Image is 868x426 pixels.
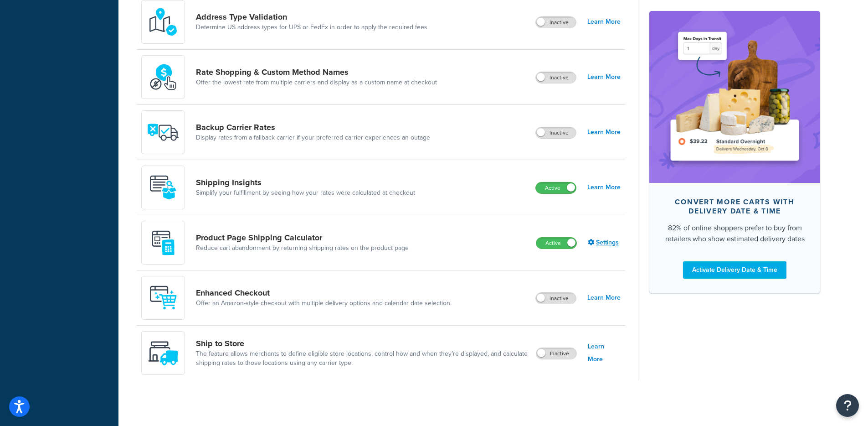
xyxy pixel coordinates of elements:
a: Simplify your fulfillment by seeing how your rates were calculated at checkout [196,188,415,197]
label: Inactive [536,72,576,83]
img: +D8d0cXZM7VpdAAAAAElFTkSuQmCC [147,227,179,259]
img: icon-duo-feat-ship-to-store-7c4d6248.svg [147,337,179,369]
a: Learn More [587,181,621,194]
a: Learn More [587,126,621,139]
img: RgAAAABJRU5ErkJggg== [147,282,179,314]
label: Active [536,238,576,249]
a: Shipping Insights [196,177,415,187]
a: Backup Carrier Rates [196,122,430,132]
a: Address Type Validation [196,12,427,22]
button: Open Resource Center [836,394,859,417]
a: Learn More [587,71,621,83]
a: Activate Delivery Date & Time [683,261,786,278]
a: Rate Shopping & Custom Method Names [196,67,437,77]
a: Offer the lowest rate from multiple carriers and display as a custom name at checkout [196,78,437,87]
img: icon-duo-feat-rate-shopping-ecdd8bed.png [147,61,179,93]
label: Inactive [536,127,576,138]
a: Enhanced Checkout [196,288,452,298]
a: Offer an Amazon-style checkout with multiple delivery options and calendar date selection. [196,299,452,308]
a: Determine US address types for UPS or FedEx in order to apply the required fees [196,23,427,32]
img: kIG8fy0lQAAAABJRU5ErkJggg== [147,6,179,38]
img: Acw9rhKYsOEjAAAAAElFTkSuQmCC [147,171,179,203]
div: 82% of online shoppers prefer to buy from retailers who show estimated delivery dates [664,222,806,244]
img: icon-duo-feat-backup-carrier-4420b188.png [147,116,179,148]
label: Inactive [536,348,576,359]
img: feature-image-ddt-36eae7f7280da8017bfb280eaccd9c446f90b1fe08728e4019434db127062ab4.png [663,25,806,169]
a: Learn More [587,16,621,28]
div: Convert more carts with delivery date & time [664,197,806,215]
a: Ship to Store [196,338,529,348]
a: Learn More [587,291,621,304]
label: Active [536,182,576,193]
a: The feature allows merchants to define eligible store locations, control how and when they’re dis... [196,349,529,368]
label: Inactive [536,293,576,304]
a: Display rates from a fallback carrier if your preferred carrier experiences an outage [196,133,430,142]
a: Product Page Shipping Calculator [196,233,409,243]
a: Reduce cart abandonment by returning shipping rates on the product page [196,244,409,253]
a: Learn More [588,340,621,366]
label: Inactive [536,17,576,28]
a: Settings [588,236,621,249]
